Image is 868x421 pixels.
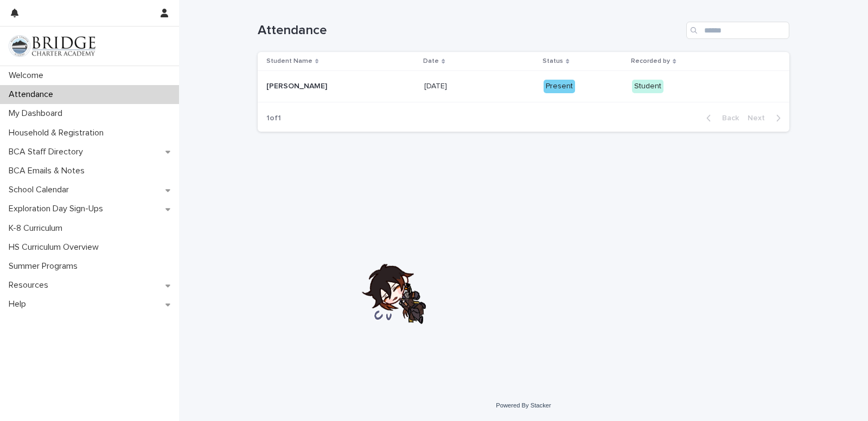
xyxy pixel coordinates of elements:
[743,113,789,123] button: Next
[748,114,771,122] span: Next
[4,242,107,252] p: HS Curriculum Overview
[266,80,329,91] p: [PERSON_NAME]
[686,22,789,39] input: Search
[4,185,78,195] p: School Calendar
[631,55,670,67] p: Recorded by
[4,223,71,234] p: K-8 Curriculum
[716,114,739,122] span: Back
[4,128,112,138] p: Household & Registration
[4,280,57,290] p: Resources
[542,55,563,67] p: Status
[4,147,92,157] p: BCA Staff Directory
[258,71,789,102] tr: [PERSON_NAME][PERSON_NAME] [DATE][DATE] PresentStudent
[423,55,439,67] p: Date
[4,204,112,214] p: Exploration Day Sign-Ups
[4,89,62,100] p: Attendance
[4,70,52,81] p: Welcome
[4,261,86,271] p: Summer Programs
[698,113,743,123] button: Back
[424,80,449,91] p: [DATE]
[4,299,35,309] p: Help
[266,55,312,67] p: Student Name
[258,105,290,132] p: 1 of 1
[496,402,551,409] a: Powered By Stacker
[632,80,663,93] div: Student
[9,35,95,57] img: V1C1m3IdTEidaUdm9Hs0
[258,23,682,38] h1: Attendance
[544,80,575,93] div: Present
[4,166,93,176] p: BCA Emails & Notes
[4,108,71,119] p: My Dashboard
